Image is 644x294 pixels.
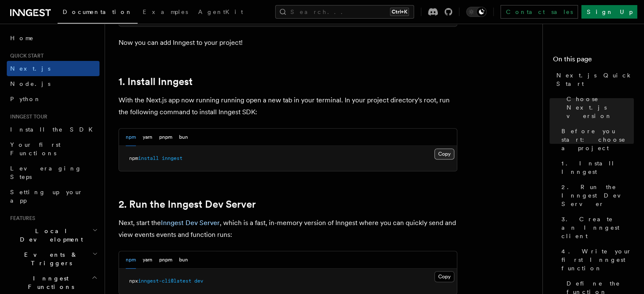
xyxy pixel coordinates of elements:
[138,278,191,284] span: inngest-cli@latest
[466,7,486,17] button: Toggle dark mode
[119,198,256,210] a: 2. Run the Inngest Dev Server
[138,155,159,161] span: install
[558,124,634,156] a: Before you start: choose a project
[561,183,634,208] span: 2. Run the Inngest Dev Server
[159,251,172,269] button: pnpm
[143,8,188,15] span: Examples
[119,76,193,88] a: 1. Install Inngest
[7,30,100,46] a: Home
[10,65,50,72] span: Next.js
[558,179,634,212] a: 2. Run the Inngest Dev Server
[558,212,634,244] a: 3. Create an Inngest client
[7,250,92,267] span: Events & Triggers
[58,3,138,24] a: Documentation
[7,122,100,137] a: Install the SDK
[7,184,100,208] a: Setting up your app
[10,96,41,102] span: Python
[143,251,152,269] button: yarn
[193,3,248,23] a: AgentKit
[553,68,634,91] a: Next.js Quick Start
[581,5,637,19] a: Sign Up
[561,215,634,240] span: 3. Create an Inngest client
[63,8,133,15] span: Documentation
[10,189,83,204] span: Setting up your app
[500,5,578,19] a: Contact sales
[10,80,50,87] span: Node.js
[390,8,409,16] kbd: Ctrl+K
[553,54,634,68] h4: On this page
[179,251,188,269] button: bun
[119,217,457,241] p: Next, start the , which is a fast, in-memory version of Inngest where you can quickly send and vi...
[7,215,35,222] span: Features
[126,129,136,146] button: npm
[119,37,457,49] p: Now you can add Inngest to your project!
[129,278,138,284] span: npx
[7,137,100,161] a: Your first Functions
[558,156,634,179] a: 1. Install Inngest
[561,247,634,272] span: 4. Write your first Inngest function
[10,126,98,133] span: Install the SDK
[434,271,454,282] button: Copy
[7,247,100,271] button: Events & Triggers
[434,148,454,159] button: Copy
[7,91,100,107] a: Python
[275,5,414,19] button: Search...Ctrl+K
[179,129,188,146] button: bun
[119,94,457,118] p: With the Next.js app now running running open a new tab in your terminal. In your project directo...
[159,129,172,146] button: pnpm
[556,71,634,88] span: Next.js Quick Start
[7,113,47,120] span: Inngest tour
[10,165,82,180] span: Leveraging Steps
[561,127,634,152] span: Before you start: choose a project
[162,155,182,161] span: inngest
[7,274,91,291] span: Inngest Functions
[138,3,193,23] a: Examples
[7,223,100,247] button: Local Development
[561,159,634,176] span: 1. Install Inngest
[126,251,136,269] button: npm
[129,155,138,161] span: npm
[7,227,92,244] span: Local Development
[7,161,100,184] a: Leveraging Steps
[7,76,100,91] a: Node.js
[563,91,634,124] a: Choose Next.js version
[161,219,220,227] a: Inngest Dev Server
[7,61,100,76] a: Next.js
[7,52,44,59] span: Quick start
[558,244,634,276] a: 4. Write your first Inngest function
[10,34,34,42] span: Home
[567,95,634,120] span: Choose Next.js version
[143,129,152,146] button: yarn
[10,141,61,157] span: Your first Functions
[198,8,243,15] span: AgentKit
[194,278,203,284] span: dev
